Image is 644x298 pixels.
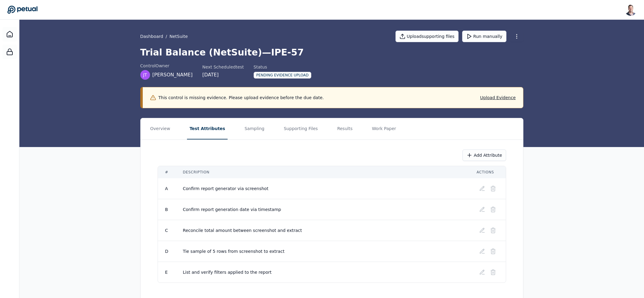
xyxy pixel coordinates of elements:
button: Uploadsupporting files [395,31,459,42]
button: Delete test attribute [488,246,499,257]
button: Sampling [242,118,267,139]
button: Overview [148,118,173,139]
button: Edit test attribute [477,267,488,278]
button: Edit test attribute [477,183,488,194]
th: Description [175,166,469,178]
div: Next Scheduled test [202,64,244,70]
h1: Trial Balance (NetSuite) — IPE-57 [140,47,523,58]
span: Reconcile total amount between screenshot and extract [183,228,302,233]
div: / [140,33,188,39]
button: Delete test attribute [488,225,499,236]
span: A [165,186,168,191]
p: This control is missing evidence. Please upload evidence before the due date. [158,95,324,101]
button: Delete test attribute [488,183,499,194]
span: Tie sample of 5 rows from screenshot to extract [183,249,284,254]
div: Status [254,64,312,70]
button: Supporting Files [281,118,320,139]
button: Upload Evidence [480,95,516,101]
span: C [165,228,168,233]
a: Go to Dashboard [7,5,38,14]
a: SOC [2,45,17,59]
button: Edit test attribute [477,246,488,257]
button: Test Attributes [187,118,228,139]
a: Dashboard [2,27,17,42]
button: Results [335,118,355,139]
div: [DATE] [202,71,244,79]
th: Actions [469,166,506,178]
span: List and verify filters applied to the report [183,270,272,275]
nav: Tabs [141,118,523,139]
th: # [158,166,176,178]
img: Snir Kodesh [625,4,637,16]
button: Add Attribute [462,149,506,161]
span: Confirm report generation date via timestamp [183,207,281,212]
button: NetSuite [169,33,188,39]
span: Confirm report generator via screenshot [183,186,268,191]
span: D [165,249,169,254]
button: Edit test attribute [477,204,488,215]
button: Run manually [462,31,506,42]
button: Work Paper [369,118,399,139]
div: Pending Evidence Upload [254,72,312,79]
a: Dashboard [140,33,163,39]
span: [PERSON_NAME] [152,71,193,79]
span: JT [143,72,147,78]
span: E [165,270,168,275]
div: control Owner [140,63,193,69]
button: Delete test attribute [488,267,499,278]
button: Delete test attribute [488,204,499,215]
button: Edit test attribute [477,225,488,236]
span: B [165,207,168,212]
